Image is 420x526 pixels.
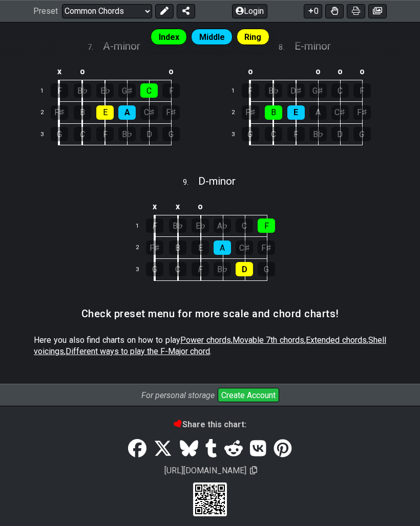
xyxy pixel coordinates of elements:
div: C♯ [140,106,158,120]
a: Share on Facebook [124,435,150,464]
div: F♯ [146,241,163,255]
span: [URL][DOMAIN_NAME] [163,465,248,477]
div: F♯ [353,106,371,120]
select: Preset [62,4,152,18]
td: x [48,64,71,81]
a: Tumblr [202,435,221,464]
div: F♯ [162,106,180,120]
div: F♯ [242,106,259,120]
span: Index [159,30,179,45]
div: G [146,262,163,277]
div: F [258,219,275,233]
a: Tweet [150,435,176,464]
p: Here you also find charts on how to play , , , , . [34,335,386,358]
button: 0 [304,4,322,18]
td: o [239,64,262,81]
div: C♯ [236,241,253,255]
span: Different ways to play the F-Major chord [66,347,210,357]
button: Create image [368,4,387,18]
span: Ring [244,30,261,45]
div: G [353,127,371,142]
td: o [351,64,373,81]
button: Create Account [218,388,279,403]
button: Toggle Dexterity for all fretkits [325,4,344,18]
td: 1 [130,215,155,237]
div: F [242,84,259,98]
td: 2 [34,102,59,124]
a: Bluesky [176,435,201,464]
button: Login [232,4,267,18]
td: x [143,199,166,216]
div: B [169,241,186,255]
span: Power chords [180,336,231,345]
a: Reddit [221,435,246,464]
td: 1 [34,80,59,102]
button: Edit Preset [155,4,174,18]
div: B♭ [214,262,231,277]
div: F [51,84,68,98]
div: B♭ [309,127,327,142]
div: C [140,84,158,98]
span: Copy url to clipboard [250,466,257,476]
div: E [192,241,209,255]
td: o [307,64,329,81]
div: F [146,219,163,233]
div: E♭ [96,84,114,98]
div: E [96,106,114,120]
div: F♯ [258,241,275,255]
div: D♯ [287,84,305,98]
td: 3 [130,259,155,281]
div: F [287,127,305,142]
button: Share Preset [177,4,195,18]
a: Pinterest [270,435,296,464]
div: C♯ [331,106,349,120]
span: 9 . [183,178,198,189]
div: A [309,106,327,120]
td: 3 [34,124,59,146]
div: A [118,106,136,120]
span: Movable 7th chords [233,336,305,345]
div: A [214,241,231,255]
div: C [236,219,253,233]
i: For personal storage [141,391,215,401]
div: F [162,84,180,98]
td: o [329,64,351,81]
div: G [242,127,259,142]
span: Extended chords [306,336,367,345]
div: E♭ [192,219,209,233]
div: B [74,106,91,120]
div: G [162,127,180,142]
div: B♭ [118,127,136,142]
td: o [189,199,212,216]
div: B♭ [265,84,282,98]
td: 2 [130,237,155,259]
div: D [331,127,349,142]
h3: Check preset menu for more scale and chord charts! [81,309,339,320]
div: C [74,127,91,142]
div: A♭ [214,219,231,233]
div: C [169,262,186,277]
button: Print [347,4,365,18]
span: Shell voicings [34,336,386,357]
td: o [71,64,94,81]
span: Preset [33,7,58,16]
b: Share this chart: [174,420,246,430]
td: 1 [225,80,250,102]
div: F [96,127,114,142]
div: D [140,127,158,142]
td: x [166,199,190,216]
div: B♭ [74,84,91,98]
div: C [265,127,282,142]
span: Middle [199,30,225,45]
div: B [265,106,282,120]
div: B♭ [169,219,186,233]
td: 2 [225,102,250,124]
div: G [51,127,68,142]
div: G [258,262,275,277]
div: E [287,106,305,120]
td: 3 [225,124,250,146]
div: F [353,84,371,98]
span: D - minor [198,176,236,188]
div: F♯ [51,106,68,120]
a: VK [246,435,270,464]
